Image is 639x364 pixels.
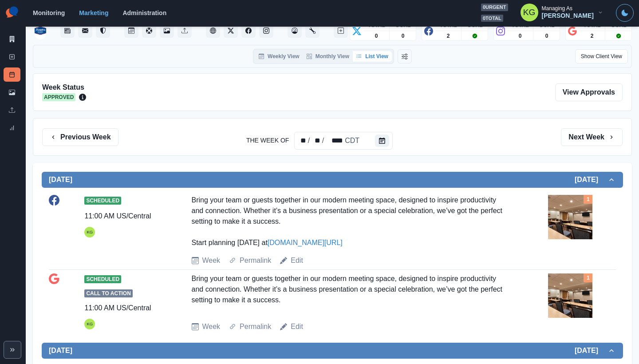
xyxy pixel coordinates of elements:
div: The Week Of [325,135,344,146]
button: List View [353,51,392,62]
button: Weekly View [255,51,303,62]
span: 0 total [481,15,503,22]
span: Approved [42,93,75,101]
button: Reviews [96,24,110,38]
div: Total Media Attached [584,273,592,282]
a: Monitoring [33,9,65,16]
div: 11:00 AM US/Central [84,303,151,313]
div: Katrina Gallardo [523,2,536,23]
a: Permalink [240,321,271,332]
span: Scheduled [84,275,121,283]
div: Date [296,135,360,146]
a: New Post [4,50,20,64]
button: Media Library [160,24,174,38]
a: Review Summary [4,121,20,135]
div: 11:00 AM US/Central [84,211,151,222]
p: 2 [591,32,594,40]
button: Toggle Mode [616,4,634,22]
button: Post Schedule [124,24,138,38]
a: Edit [291,321,303,332]
button: Show Client View [575,49,628,63]
h2: [DATE] [49,175,72,184]
img: 259379747268442 [35,22,46,40]
button: Facebook [241,24,256,38]
a: Post Schedule [4,67,20,82]
div: [PERSON_NAME] [542,12,594,20]
div: Bring your team or guests together in our modern meeting space, designed to inspire productivity ... [192,195,509,248]
p: 0 [545,32,548,40]
p: 0 [519,32,522,40]
button: Managing As[PERSON_NAME] [513,4,611,21]
p: 0 [375,32,378,40]
div: Total Media Attached [584,195,592,204]
a: Administration [122,9,166,16]
a: Week [202,321,221,332]
button: Twitter [224,24,238,38]
div: [DATE][DATE] [42,188,623,343]
button: Administration [305,24,319,38]
div: / [321,135,325,146]
button: Stream [60,24,75,38]
button: Previous Week [42,128,118,146]
a: Marketing [79,9,108,16]
a: Media Library [4,85,20,99]
div: Katrina Gallardo [87,227,93,237]
div: Katrina Gallardo [87,319,93,329]
div: The Week Of [296,135,307,146]
h2: [DATE] [49,346,72,355]
button: [DATE][DATE] [42,343,623,359]
div: Managing As [542,5,572,12]
p: 2 [447,32,450,40]
button: Next Week [561,128,623,146]
a: View Approvals [555,83,623,101]
button: Messages [78,24,92,38]
div: The Week Of [344,135,360,146]
a: Uploads [4,103,20,117]
button: Change View Order [398,49,412,63]
label: The Week Of [246,136,289,145]
button: Uploads [177,24,192,38]
img: rhsxuzpau6it7bppreqm [548,195,592,239]
a: Edit [291,255,303,266]
div: The Week Of [311,135,321,146]
div: / [307,135,311,146]
span: 0 urgent [481,4,508,11]
div: The Week Of [294,132,393,150]
a: Week [202,255,221,266]
button: [DATE][DATE] [42,172,623,188]
span: Scheduled [84,197,121,205]
span: Call to Action [84,289,132,297]
div: Bring your team or guests together in our modern meeting space, designed to inspire productivity ... [192,273,509,314]
a: Permalink [240,255,271,266]
button: The Week Of [375,135,389,147]
button: Monthly View [303,51,353,62]
h2: [DATE] [575,346,607,355]
button: Expand [4,341,21,359]
p: 0 [402,32,405,40]
button: Client Website [206,24,220,38]
button: Content Pool [142,24,156,38]
button: Instagram [259,24,273,38]
a: [DOMAIN_NAME][URL] [268,239,343,246]
button: Create New Post [334,24,348,38]
img: rhsxuzpau6it7bppreqm [548,273,592,318]
h2: Week Status [42,83,86,91]
h2: [DATE] [575,175,607,184]
a: Marketing Summary [4,32,20,46]
button: Dashboard [288,24,302,38]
